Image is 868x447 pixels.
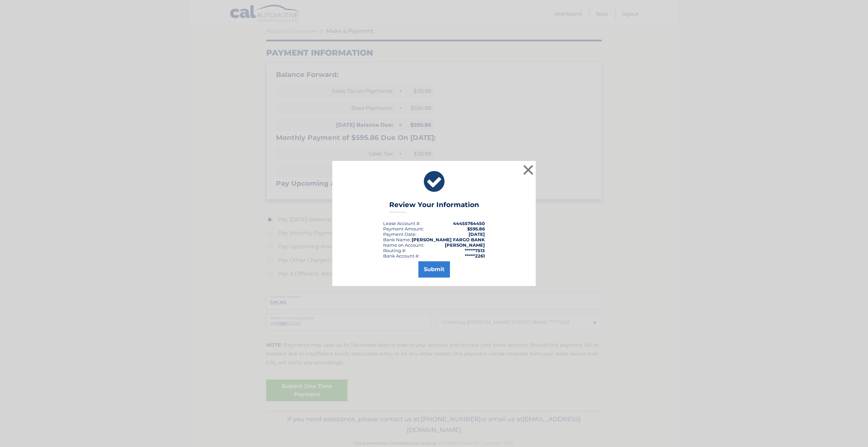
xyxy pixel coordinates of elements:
[469,231,485,237] span: [DATE]
[418,261,450,278] button: Submit
[453,221,485,226] strong: 44455764450
[412,237,485,242] strong: [PERSON_NAME] FARGO BANK
[383,231,415,237] span: Payment Date
[467,226,485,231] span: $595.86
[383,226,424,231] div: Payment Amount:
[445,242,485,248] strong: [PERSON_NAME]
[389,201,479,212] h3: Review Your Information
[383,221,420,226] div: Lease Account #:
[383,237,411,242] div: Bank Name:
[383,242,424,248] div: Name on Account:
[383,231,416,237] div: :
[383,253,419,259] div: Bank Account #:
[383,248,406,253] div: Routing #:
[521,163,535,177] button: ×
